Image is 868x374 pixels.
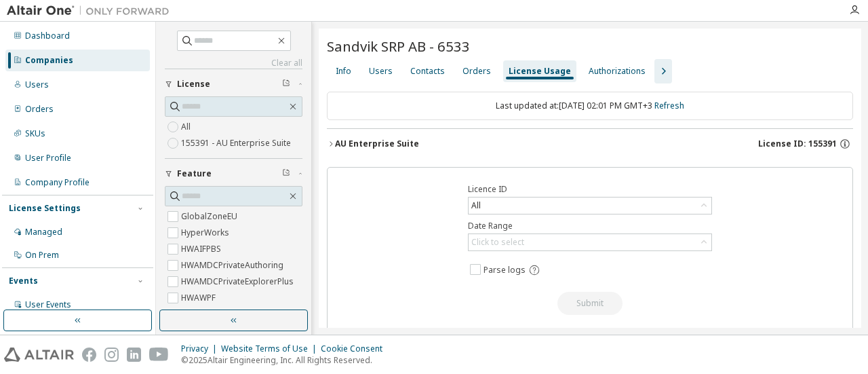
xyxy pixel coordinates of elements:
[410,66,445,77] div: Contacts
[165,58,302,69] a: Clear all
[484,265,526,276] span: Parse logs
[7,4,176,18] img: Altair One
[25,177,90,188] div: Company Profile
[181,274,296,290] label: HWAMDCPrivateExplorerPlus
[469,198,711,214] div: All
[25,79,49,90] div: Users
[327,92,853,120] div: Last updated at: [DATE] 02:01 PM GMT+3
[82,348,96,362] img: facebook.svg
[25,104,54,115] div: Orders
[468,221,712,231] label: Date Range
[181,241,224,257] label: HWAIFPBS
[181,225,232,241] label: HyperWorks
[321,343,391,354] div: Cookie Consent
[104,348,119,362] img: instagram.svg
[508,327,648,339] a: Download Transactional Log Parser
[177,79,210,90] span: License
[509,66,571,77] div: License Usage
[25,153,71,164] div: User Profile
[654,100,684,111] a: Refresh
[557,292,623,315] button: Submit
[4,348,74,362] img: altair_logo.svg
[221,343,321,354] div: Website Terms of Use
[25,55,73,66] div: Companies
[181,257,286,274] label: HWAMDCPrivateAuthoring
[9,276,38,286] div: Events
[181,135,294,151] label: 155391 - AU Enterprise Suite
[468,184,712,195] label: Licence ID
[25,250,59,261] div: On Prem
[282,79,290,90] span: Clear filter
[165,159,302,189] button: Feature
[469,198,483,213] div: All
[327,37,470,56] span: Sandvik SRP AB - 6533
[758,138,837,149] span: License ID: 155391
[335,138,419,149] div: AU Enterprise Suite
[181,119,193,135] label: All
[25,31,70,41] div: Dashboard
[25,299,71,310] div: User Events
[149,348,169,362] img: youtube.svg
[165,69,302,99] button: License
[181,306,224,322] label: HWAccess
[336,66,351,77] div: Info
[181,354,391,366] p: © 2025 Altair Engineering, Inc. All Rights Reserved.
[181,290,218,306] label: HWAWPF
[589,66,646,77] div: Authorizations
[471,237,524,248] div: Click to select
[462,66,491,77] div: Orders
[25,227,62,238] div: Managed
[127,348,141,362] img: linkedin.svg
[369,66,393,77] div: Users
[177,168,212,179] span: Feature
[650,327,672,339] a: (md5)
[25,128,45,139] div: SKUs
[181,208,240,225] label: GlobalZoneEU
[181,343,221,354] div: Privacy
[9,203,81,214] div: License Settings
[327,129,853,159] button: AU Enterprise SuiteLicense ID: 155391
[469,234,711,250] div: Click to select
[282,168,290,179] span: Clear filter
